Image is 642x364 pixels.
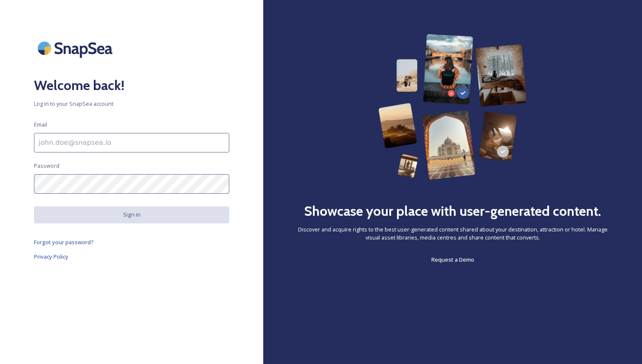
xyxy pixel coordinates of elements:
[34,75,229,96] h2: Welcome back!
[304,201,601,221] h2: Showcase your place with user-generated content.
[34,206,229,223] button: Sign in
[297,226,608,242] span: Discover and acquire rights to the best user-generated content shared about your destination, att...
[34,251,229,262] a: Privacy Policy
[34,100,229,108] span: Log in to your SnapSea account
[34,162,59,170] span: Password
[34,133,229,152] input: john.doe@snapsea.io
[431,256,474,263] span: Request a Demo
[431,254,474,265] a: Request a Demo
[34,237,229,247] a: Forgot your password?
[34,253,68,260] span: Privacy Policy
[378,34,527,180] img: 63b42ca75bacad526042e722_Group%20154-p-800.png
[34,121,47,129] span: Email
[34,238,94,246] span: Forgot your password?
[34,34,119,62] img: SnapSea Logo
